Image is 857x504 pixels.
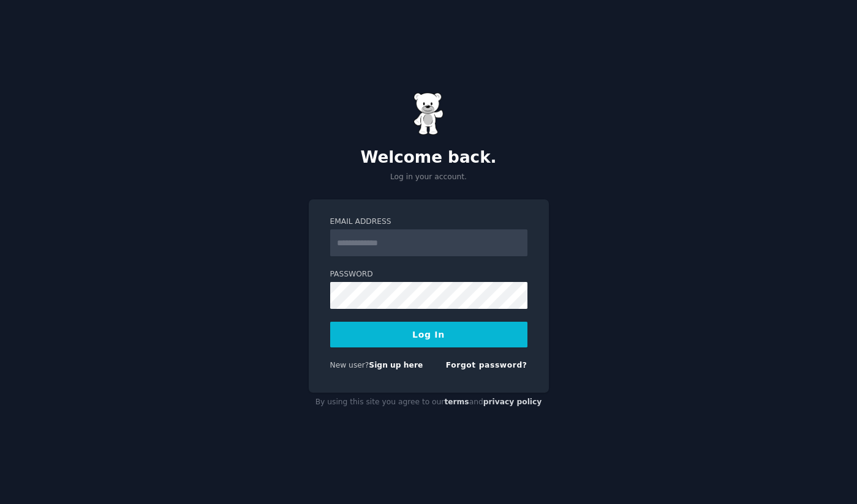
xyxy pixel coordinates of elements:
[483,398,542,406] a: privacy policy
[309,393,549,412] div: By using this site you agree to our and
[309,148,549,168] h2: Welcome back.
[330,269,527,280] label: Password
[330,361,369,369] span: New user?
[330,217,527,228] label: Email Address
[330,322,527,347] button: Log In
[309,172,549,183] p: Log in your account.
[413,92,444,135] img: Gummy Bear
[444,398,469,406] a: terms
[446,361,527,369] a: Forgot password?
[369,361,423,369] a: Sign up here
